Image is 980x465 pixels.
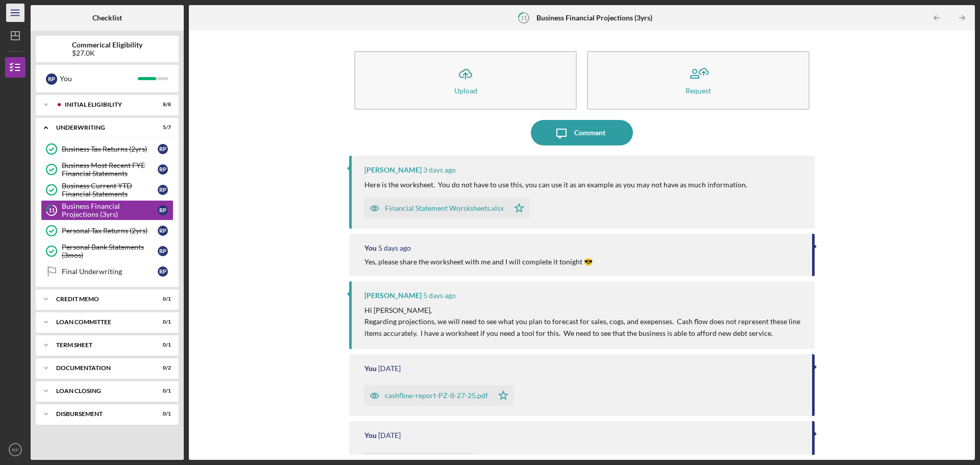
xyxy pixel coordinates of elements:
[72,41,142,49] b: Commerical Eligibility
[153,102,171,108] div: 8 / 8
[153,296,171,302] div: 0 / 1
[62,145,158,153] div: Business Tax Returns (2yrs)
[158,266,168,277] div: R P
[385,204,504,212] div: Financial Statement Worsksheets.xlsx
[364,258,593,266] div: Yes, please share the worksheet with me and I will complete it tonight 😎
[531,120,633,145] button: Comment
[56,342,145,348] div: TERM SHEET
[158,164,168,175] div: R P
[378,244,411,252] time: 2025-08-27 21:02
[153,411,171,417] div: 0 / 1
[56,125,145,131] div: UNDERWRITING
[41,180,174,200] a: Business Current YTD Financial StatementsRP
[574,120,605,145] div: Comment
[12,447,18,453] text: RP
[158,144,168,154] div: R P
[364,364,377,373] div: You
[41,261,174,282] a: Final UnderwritingRP
[378,431,401,439] time: 2025-08-27 00:00
[153,365,171,371] div: 0 / 2
[56,296,145,302] div: CREDIT MEMO
[41,241,174,261] a: Personal Bank Statements (3mos)RP
[385,391,488,400] div: cashflow-report-PZ-8-27-25.pdf
[48,207,55,214] tspan: 11
[62,267,158,276] div: Final Underwriting
[153,388,171,394] div: 0 / 1
[423,166,456,174] time: 2025-08-29 14:33
[423,291,456,300] time: 2025-08-27 16:54
[364,244,377,252] div: You
[587,51,810,110] button: Request
[41,200,174,221] a: 11Business Financial Projections (3yrs)RP
[62,227,158,235] div: Personal Tax Returns (2yrs)
[364,431,377,439] div: You
[536,14,652,22] b: Business Financial Projections (3yrs)
[364,305,804,316] p: Hi [PERSON_NAME],
[153,125,171,131] div: 5 / 7
[364,166,422,174] div: [PERSON_NAME]
[41,159,174,180] a: Business Most Recent FYE Financial StatementsRP
[521,14,527,21] tspan: 11
[5,439,26,460] button: RP
[92,14,122,22] b: Checklist
[72,49,142,57] div: $27.0K
[454,87,477,94] div: Upload
[364,179,747,190] p: Here is the worksheet. You do not have to use this, you can use it as an example as you may not h...
[364,291,422,300] div: [PERSON_NAME]
[153,342,171,348] div: 0 / 1
[158,185,168,195] div: R P
[41,139,174,159] a: Business Tax Returns (2yrs)RP
[62,243,158,259] div: Personal Bank Statements (3mos)
[56,411,145,417] div: DISBURSEMENT
[158,246,168,256] div: R P
[65,102,145,108] div: Initial Eligibility
[364,316,804,339] p: Regarding projections, we will need to see what you plan to forecast for sales, cogs, and exepens...
[153,319,171,325] div: 0 / 1
[364,385,513,406] button: cashflow-report-PZ-8-27-25.pdf
[56,388,145,394] div: LOAN CLOSING
[62,182,158,198] div: Business Current YTD Financial Statements
[62,161,158,178] div: Business Most Recent FYE Financial Statements
[364,198,529,218] button: Financial Statement Worsksheets.xlsx
[60,70,138,87] div: You
[158,205,168,215] div: R P
[62,202,158,218] div: Business Financial Projections (3yrs)
[378,364,401,373] time: 2025-08-27 06:42
[354,51,577,110] button: Upload
[685,87,711,94] div: Request
[56,365,145,371] div: DOCUMENTATION
[46,74,57,85] div: R P
[56,319,145,325] div: LOAN COMMITTEE
[41,221,174,241] a: Personal Tax Returns (2yrs)RP
[158,226,168,236] div: R P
